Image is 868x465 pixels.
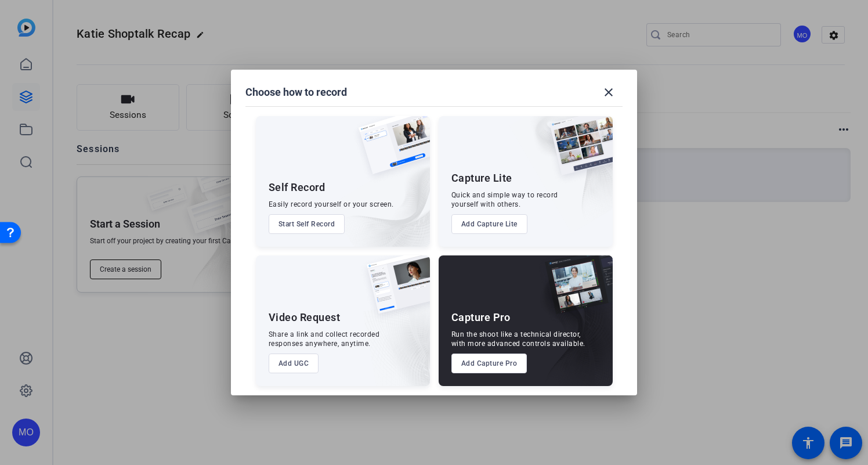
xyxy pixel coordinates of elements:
[451,214,527,234] button: Add Capture Lite
[602,85,616,99] mat-icon: close
[541,116,613,187] img: capture-lite.png
[363,291,430,386] img: embarkstudio-ugc-content.png
[527,270,613,386] img: embarkstudio-capture-pro.png
[269,214,345,234] button: Start Self Record
[509,116,613,232] img: embarkstudio-capture-lite.png
[451,190,558,209] div: Quick and simple way to record yourself with others.
[269,311,341,325] div: Video Request
[451,311,511,325] div: Capture Pro
[269,200,394,209] div: Easily record yourself or your screen.
[269,181,325,194] div: Self Record
[269,354,319,373] button: Add UGC
[329,141,430,247] img: embarkstudio-self-record.png
[536,255,613,326] img: capture-pro.png
[451,171,512,185] div: Capture Lite
[245,85,347,99] h1: Choose how to record
[451,330,585,348] div: Run the shoot like a technical director, with more advanced controls available.
[358,255,430,326] img: ugc-content.png
[269,330,380,348] div: Share a link and collect recorded responses anywhere, anytime.
[451,354,527,373] button: Add Capture Pro
[350,116,430,186] img: self-record.png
